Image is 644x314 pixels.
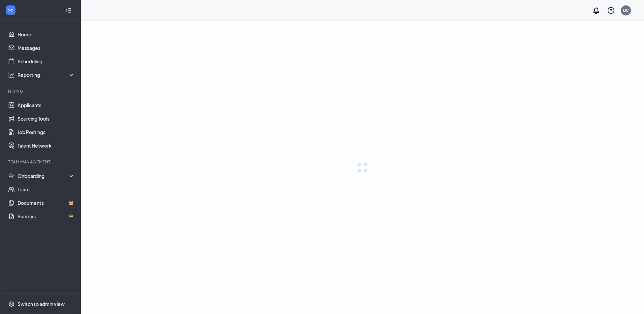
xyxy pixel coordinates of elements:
[18,301,65,307] div: Switch to admin view
[8,71,15,78] svg: Analysis
[592,6,600,14] svg: Notifications
[18,55,75,68] a: Scheduling
[18,183,75,196] a: Team
[18,71,75,78] div: Reporting
[8,172,15,179] svg: UserCheck
[18,196,75,210] a: DocumentsCrown
[18,125,75,139] a: Job Postings
[18,210,75,223] a: SurveysCrown
[8,301,15,307] svg: Settings
[18,172,75,179] div: Onboarding
[65,7,72,14] svg: Collapse
[18,41,75,55] a: Messages
[18,139,75,152] a: Talent Network
[18,98,75,112] a: Applicants
[623,7,629,13] div: BC
[18,112,75,125] a: Sourcing Tools
[8,88,74,94] div: Hiring
[8,159,74,165] div: Team Management
[18,28,75,41] a: Home
[607,6,615,14] svg: QuestionInfo
[7,7,14,13] svg: WorkstreamLogo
